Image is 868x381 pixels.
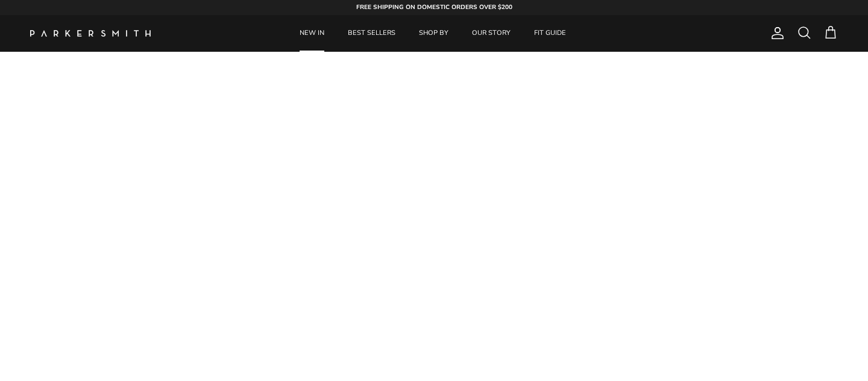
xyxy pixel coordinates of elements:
[461,15,521,52] a: OUR STORY
[337,15,406,52] a: BEST SELLERS
[523,15,577,52] a: FIT GUIDE
[30,30,151,37] a: Parker Smith
[180,15,686,52] div: Primary
[289,15,335,52] a: NEW IN
[408,15,459,52] a: SHOP BY
[766,26,785,40] a: Account
[356,3,512,11] strong: FREE SHIPPING ON DOMESTIC ORDERS OVER $200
